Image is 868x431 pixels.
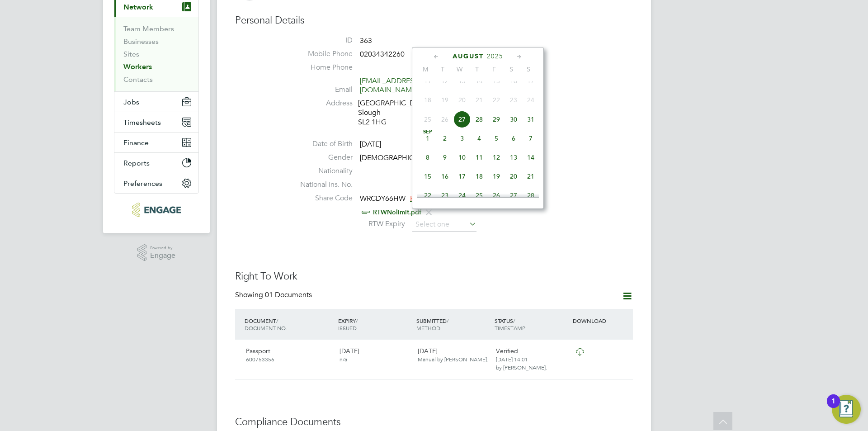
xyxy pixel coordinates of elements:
span: T [468,65,486,73]
span: 11 [471,149,488,166]
div: 1 [831,401,835,413]
label: Email [289,85,353,95]
span: 20 [505,168,522,185]
span: 13 [505,149,522,166]
span: 5 [488,130,505,147]
span: / [276,317,278,324]
span: 16 [505,72,522,90]
span: 6 [505,130,522,147]
span: 24 [453,187,471,204]
span: 18 [471,168,488,185]
div: Passport [242,343,336,367]
div: DOCUMENT [242,313,336,336]
span: 14 [522,149,539,166]
span: Reports [123,159,150,167]
label: Nationality [289,166,353,176]
div: [DATE] [336,343,414,367]
span: 29 [488,111,505,128]
span: 4 [471,130,488,147]
span: 10 [453,149,471,166]
a: Go to home page [114,203,199,217]
span: 21 [471,91,488,109]
span: 02034342260 [360,50,405,59]
label: Address [289,99,353,108]
span: 26 [488,187,505,204]
span: Network [123,3,153,11]
div: STATUS [492,313,571,336]
span: 31 [522,111,539,128]
span: 8 [419,149,436,166]
span: 1 [419,130,436,147]
span: 20 [453,91,471,109]
label: RTW Expiry [360,219,405,229]
span: 30 [505,111,522,128]
a: Contacts [123,75,153,84]
span: 22 [488,91,505,109]
input: Select one [412,218,476,232]
label: Gender [289,153,353,162]
span: ISSUED [338,324,357,332]
a: [EMAIL_ADDRESS][DOMAIN_NAME] [360,76,420,95]
div: SUBMITTED [414,313,492,336]
span: 17 [522,72,539,90]
span: RTW Expiry Required [410,194,480,203]
a: Businesses [123,37,159,46]
label: Mobile Phone [289,49,353,59]
span: Verified [496,347,518,355]
button: Reports [114,153,198,173]
span: 27 [505,187,522,204]
span: by [PERSON_NAME]. [496,364,547,371]
a: RTWNolimit.pdf [373,208,421,216]
div: [DATE] [414,343,492,367]
span: [DATE] 14:01 [496,355,528,363]
span: 21 [522,168,539,185]
div: Showing [235,290,314,300]
span: Finance [123,138,149,147]
span: 22 [419,187,436,204]
span: Sep [419,130,436,134]
span: / [356,317,358,324]
span: 2 [436,130,453,147]
label: Home Phone [289,63,353,72]
div: DOWNLOAD [571,313,633,329]
span: / [447,317,448,324]
span: 15 [488,72,505,90]
a: Workers [123,62,152,71]
a: Powered byEngage [137,244,176,261]
span: 26 [436,111,453,128]
span: 16 [436,168,453,185]
span: [DEMOGRAPHIC_DATA] [360,153,438,162]
span: T [434,65,451,73]
span: 600753356 [246,355,274,363]
span: 15 [419,168,436,185]
span: WRCDY66HW [360,194,406,203]
span: 2025 [487,52,503,60]
span: TIMESTAMP [495,324,525,332]
span: 19 [436,91,453,109]
span: 14 [471,72,488,90]
span: Jobs [123,98,139,106]
span: M [417,65,434,73]
button: Open Resource Center, 1 new notification [832,395,861,424]
button: Timesheets [114,112,198,132]
span: 7 [522,130,539,147]
a: Team Members [123,24,174,33]
span: / [513,317,515,324]
span: August [453,52,484,60]
span: [DATE] [360,140,381,149]
span: 23 [505,91,522,109]
span: 12 [436,72,453,90]
span: Engage [150,252,175,260]
span: S [503,65,520,73]
div: Network [114,17,198,91]
h3: Right To Work [235,270,633,283]
h3: Personal Details [235,14,633,27]
span: 3 [453,130,471,147]
span: DOCUMENT NO. [245,324,287,332]
a: Sites [123,50,139,58]
span: W [451,65,468,73]
label: ID [289,36,353,45]
span: 25 [471,187,488,204]
span: S [520,65,537,73]
span: Manual by [PERSON_NAME]. [418,355,488,363]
